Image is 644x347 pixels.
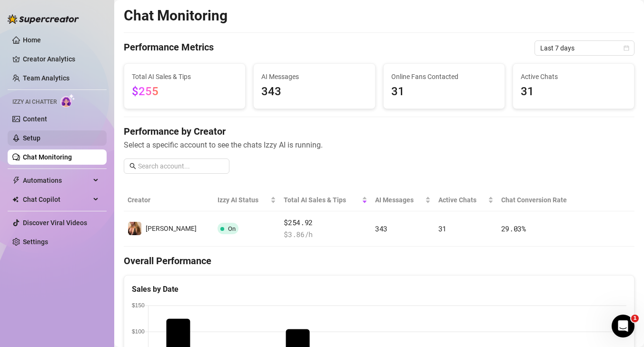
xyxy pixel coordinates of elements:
a: Content [23,115,47,123]
img: AI Chatter [60,94,75,108]
th: Creator [124,189,214,211]
a: Home [23,36,41,44]
span: 1 [631,315,639,322]
span: Active Chats [438,195,486,205]
span: calendar [624,45,629,51]
span: AI Messages [261,71,367,82]
span: Last 7 days [540,41,629,55]
h2: Chat Monitoring [124,7,228,25]
a: Creator Analytics [23,51,99,67]
th: Active Chats [435,189,497,211]
span: AI Messages [375,195,423,205]
span: Total AI Sales & Tips [132,71,238,82]
span: $254.92 [284,217,367,228]
h4: Overall Performance [124,254,634,268]
span: Izzy AI Chatter [12,98,57,107]
a: Setup [23,134,40,142]
a: Discover Viral Videos [23,219,87,227]
span: On [228,225,236,232]
span: Total AI Sales & Tips [284,195,360,205]
span: right [592,225,598,232]
h4: Performance by Creator [124,125,634,138]
span: 31 [438,224,446,233]
img: logo-BBDzfeDw.svg [8,14,79,24]
span: thunderbolt [12,177,20,184]
span: [PERSON_NAME] [146,225,197,232]
span: Active Chats [521,71,626,82]
button: right [587,221,603,236]
span: 31 [391,83,497,101]
input: Search account... [138,161,224,171]
a: Settings [23,238,48,246]
span: 343 [375,224,387,233]
span: Online Fans Contacted [391,71,497,82]
a: Team Analytics [23,74,69,82]
img: Noelle [128,222,141,235]
span: Chat Copilot [23,192,90,207]
iframe: Intercom live chat [612,315,634,337]
span: $ 3.86 /h [284,229,367,240]
span: 31 [521,83,626,101]
a: Chat Monitoring [23,153,72,161]
span: Automations [23,173,90,188]
th: AI Messages [371,189,435,211]
th: Chat Conversion Rate [497,189,584,211]
th: Izzy AI Status [214,189,280,211]
span: 343 [261,83,367,101]
img: Chat Copilot [12,196,19,203]
div: Sales by Date [132,283,626,295]
span: search [129,163,136,169]
span: Izzy AI Status [218,195,268,205]
span: Select a specific account to see the chats Izzy AI is running. [124,139,634,151]
span: $255 [132,85,159,98]
th: Total AI Sales & Tips [280,189,371,211]
h4: Performance Metrics [124,40,214,56]
span: 29.03 % [501,224,526,233]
